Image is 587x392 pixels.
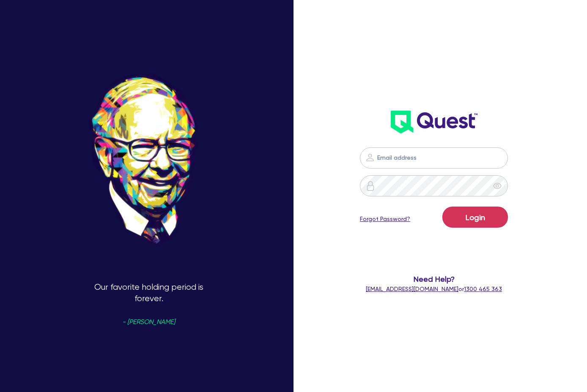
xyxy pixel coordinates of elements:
[366,286,458,292] a: [EMAIL_ADDRESS][DOMAIN_NAME]
[366,286,502,292] span: or
[365,181,376,191] img: icon-password
[391,111,477,133] img: wH2k97JdezQIQAAAABJRU5ErkJggg==
[464,286,502,292] tcxspan: Call 1300 465 363 via 3CX
[359,273,509,285] span: Need Help?
[360,215,410,223] a: Forgot Password?
[365,152,375,163] img: icon-password
[442,207,508,228] button: Login
[360,147,508,169] input: Email address
[493,182,502,190] span: eye
[122,319,175,325] span: - [PERSON_NAME]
